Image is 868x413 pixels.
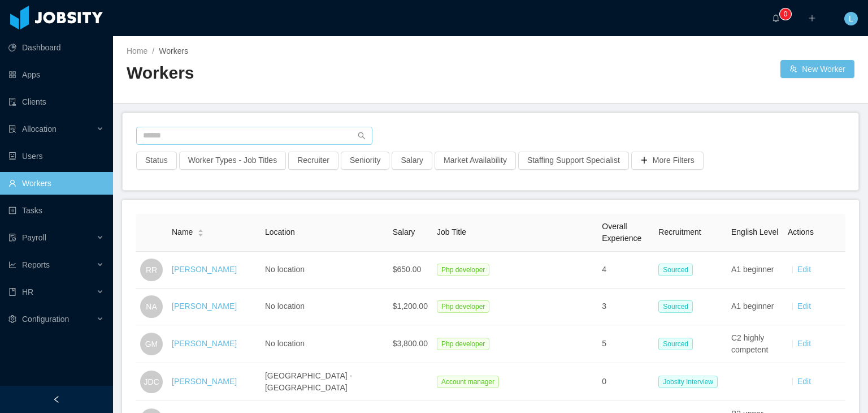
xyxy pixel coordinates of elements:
[22,233,46,242] span: Payroll
[797,265,811,274] a: Edit
[797,339,811,348] a: Edit
[808,14,816,22] i: icon: plus
[265,227,295,236] span: Location
[8,91,104,113] a: icon: auditClients
[393,227,415,236] span: Salary
[437,338,489,350] span: Php developer
[602,222,641,243] span: Overall Experience
[393,302,428,311] span: $1,200.00
[727,252,783,289] td: A1 beginner
[197,227,204,235] div: Sort
[597,289,654,325] td: 3
[658,339,697,348] a: Sourced
[8,234,16,242] i: icon: file-protect
[658,376,718,388] span: Jobsity Interview
[198,228,204,231] i: icon: caret-up
[631,152,704,170] button: icon: plusMore Filters
[772,14,780,22] i: icon: bell
[658,264,693,276] span: Sourced
[172,377,237,386] a: [PERSON_NAME]
[22,287,33,296] span: HR
[159,46,188,55] span: Workers
[261,289,388,325] td: No location
[172,302,237,311] a: [PERSON_NAME]
[172,265,237,274] a: [PERSON_NAME]
[261,252,388,289] td: No location
[731,227,778,236] span: English Level
[261,363,388,401] td: [GEOGRAPHIC_DATA] - [GEOGRAPHIC_DATA]
[288,152,338,170] button: Recruiter
[8,261,16,269] i: icon: line-chart
[435,152,516,170] button: Market Availability
[437,264,489,276] span: Php developer
[780,60,854,78] button: icon: usergroup-addNew Worker
[179,152,286,170] button: Worker Types - Job Titles
[8,288,16,296] i: icon: book
[597,325,654,363] td: 5
[518,152,629,170] button: Staffing Support Specialist
[437,300,489,313] span: Php developer
[8,315,16,323] i: icon: setting
[8,145,104,167] a: icon: robotUsers
[144,371,159,393] span: JDC
[597,363,654,401] td: 0
[658,302,697,311] a: Sourced
[22,124,57,134] span: Allocation
[8,172,104,195] a: icon: userWorkers
[788,227,814,236] span: Actions
[797,302,811,311] a: Edit
[8,36,104,59] a: icon: pie-chartDashboard
[8,63,104,86] a: icon: appstoreApps
[261,325,388,363] td: No location
[658,227,701,236] span: Recruitment
[437,376,499,388] span: Account manager
[145,333,158,355] span: GM
[136,152,177,170] button: Status
[127,62,491,85] h2: Workers
[437,227,466,236] span: Job Title
[658,300,693,313] span: Sourced
[22,315,69,324] span: Configuration
[341,152,389,170] button: Seniority
[358,132,366,140] i: icon: search
[172,226,193,238] span: Name
[797,377,811,386] a: Edit
[8,125,16,133] i: icon: solution
[393,339,428,348] span: $3,800.00
[152,46,154,55] span: /
[127,46,147,55] a: Home
[146,295,157,318] span: NA
[393,265,422,274] span: $650.00
[727,289,783,325] td: A1 beginner
[658,338,693,350] span: Sourced
[658,265,697,274] a: Sourced
[172,339,237,348] a: [PERSON_NAME]
[597,252,654,289] td: 4
[22,260,50,269] span: Reports
[146,259,157,281] span: RR
[8,199,104,222] a: icon: profileTasks
[780,8,791,20] sup: 0
[849,12,853,25] span: L
[727,325,783,363] td: C2 highly competent
[658,377,722,386] a: Jobsity Interview
[198,232,204,235] i: icon: caret-down
[392,152,432,170] button: Salary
